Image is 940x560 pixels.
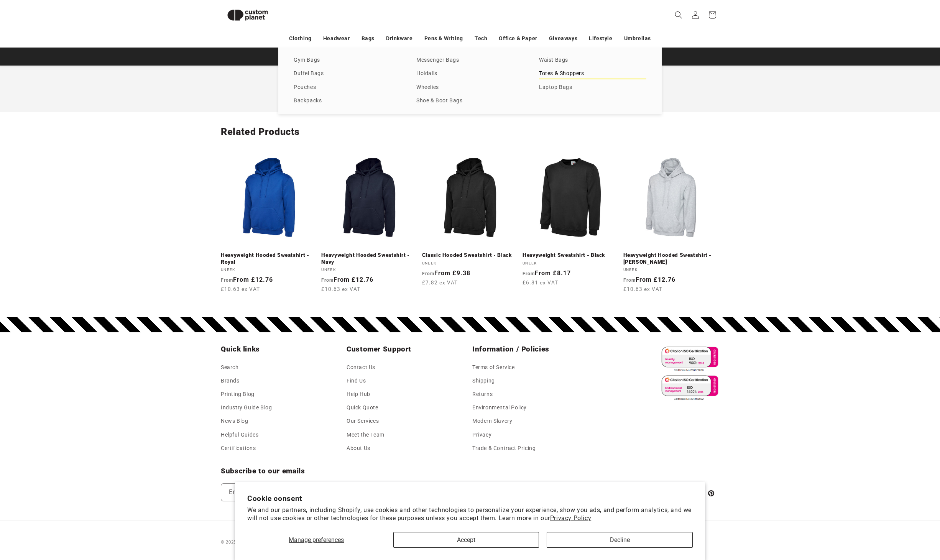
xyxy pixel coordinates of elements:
img: ISO 9001 Certified [658,345,719,373]
a: Giveaways [549,32,577,45]
a: Headwear [323,32,350,45]
a: Contact Us [347,363,375,374]
a: Shipping [472,374,495,388]
button: Manage preferences [247,532,386,548]
h2: Customer Support [347,345,468,354]
summary: Search [670,7,687,23]
a: Messenger Bags [416,55,524,66]
h2: Information / Policies [472,345,593,354]
img: Custom Planet [221,3,274,27]
a: Pouches [294,82,401,93]
a: Privacy [472,428,491,442]
a: Office & Paper [499,32,537,45]
a: Lifestyle [589,32,612,45]
a: Heavyweight Hooded Sweatshirt - Royal [221,252,317,265]
small: © 2025, [221,540,269,545]
a: Brands [221,374,240,388]
a: Helpful Guides [221,428,258,442]
a: Trade & Contract Pricing [472,442,536,455]
a: Industry Guide Blog [221,401,272,414]
a: Umbrellas [624,32,651,45]
a: Wheelies [416,82,524,93]
a: Heavyweight Sweatshirt - Black [523,252,618,259]
a: Gym Bags [294,55,401,66]
a: Duffel Bags [294,69,401,79]
a: Meet the Team [347,428,385,442]
p: We and our partners, including Shopify, use cookies and other technologies to personalize your ex... [247,506,693,522]
a: Classic Hooded Sweatshirt - Black [422,252,518,259]
a: Drinkware [386,32,412,45]
a: Heavyweight Hooded Sweatshirt - [PERSON_NAME] [623,252,719,265]
a: Clothing [289,32,312,45]
a: Search [221,363,239,374]
a: Returns [472,388,493,401]
a: Help Hub [347,388,370,401]
img: ISO 14001 Certified [658,373,719,402]
a: Totes & Shoppers [539,69,646,79]
a: Privacy Policy [550,514,591,522]
iframe: Chat Widget [809,477,940,560]
a: About Us [347,442,370,455]
a: Heavyweight Hooded Sweatshirt - Navy [321,252,417,265]
a: Backpacks [294,96,401,106]
h2: Related Products [221,126,719,138]
a: News Blog [221,414,248,428]
a: Holdalls [416,69,524,79]
a: Our Services [347,414,379,428]
button: Decline [547,532,693,548]
h2: Cookie consent [247,494,693,503]
h2: Quick links [221,345,342,354]
a: Waist Bags [539,55,646,66]
a: Shoe & Boot Bags [416,96,524,106]
a: Certifications [221,442,256,455]
h2: Subscribe to our emails [221,466,619,476]
button: Accept [393,532,539,548]
a: Modern Slavery [472,414,512,428]
a: Pens & Writing [424,32,463,45]
a: Laptop Bags [539,82,646,93]
a: Printing Blog [221,388,255,401]
a: Environmental Policy [472,401,527,414]
span: Manage preferences [289,536,344,544]
a: Bags [362,32,375,45]
a: Tech [475,32,487,45]
a: Terms of Service [472,363,515,374]
a: Find Us [347,374,366,388]
a: Quick Quote [347,401,378,414]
